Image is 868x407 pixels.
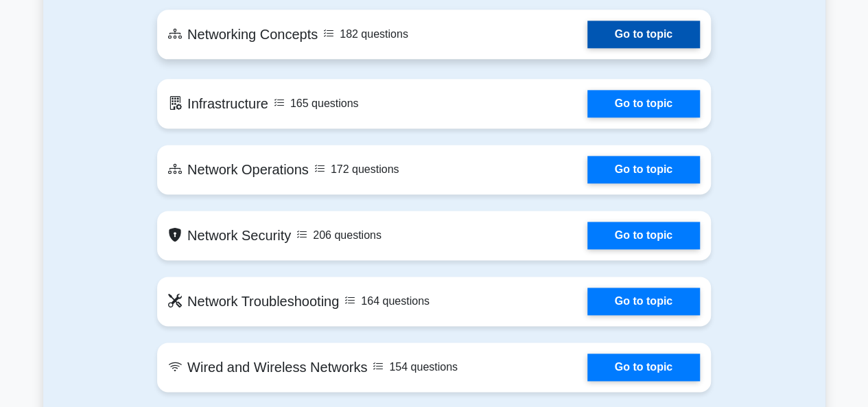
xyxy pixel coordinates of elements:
[587,222,700,249] a: Go to topic
[587,21,700,48] a: Go to topic
[587,156,700,183] a: Go to topic
[587,288,700,315] a: Go to topic
[587,90,700,117] a: Go to topic
[587,353,700,381] a: Go to topic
